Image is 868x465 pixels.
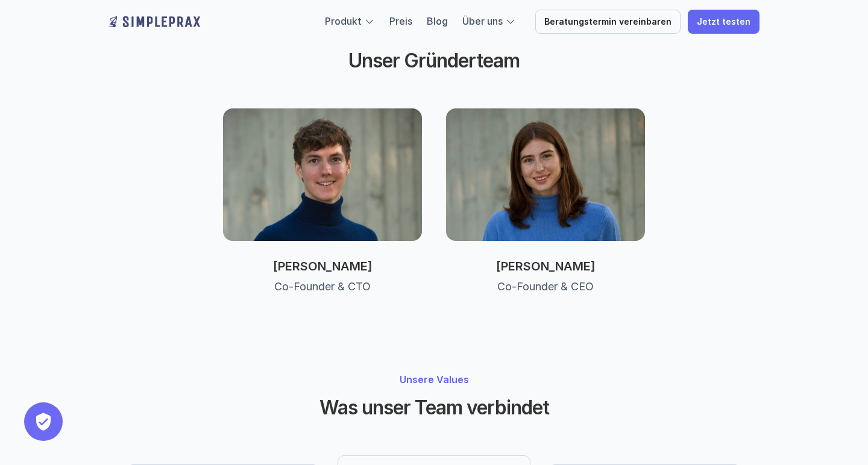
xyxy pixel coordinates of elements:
p: Co-Founder & CTO [223,279,422,294]
a: Produkt [325,15,362,27]
a: Blog [427,15,448,27]
p: Co-Founder & CEO [446,279,645,294]
p: [PERSON_NAME] [446,259,645,273]
p: [PERSON_NAME] [223,259,422,273]
h2: Was unser Team verbindet [283,396,585,419]
a: Jetzt testen [688,10,759,34]
p: Jetzt testen [697,17,750,27]
p: Beratungstermin vereinbaren [544,17,671,27]
a: Preis [389,15,412,27]
h2: Unser Gründerteam [283,49,585,72]
a: Beratungstermin vereinbaren [535,10,681,34]
a: Über uns [462,15,503,27]
p: Unsere Values [203,372,665,387]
